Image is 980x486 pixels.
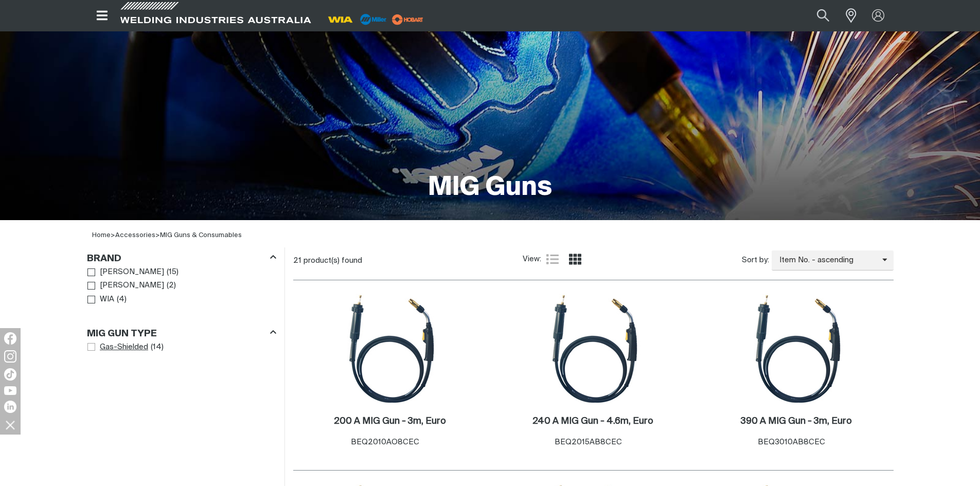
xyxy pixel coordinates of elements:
[92,232,111,239] a: Home
[389,12,426,27] img: miller
[87,253,121,265] h3: Brand
[167,266,179,278] span: ( 15 )
[741,417,852,426] h2: 390 A MIG Gun - 3m, Euro
[806,4,841,27] button: Search products
[293,247,894,274] section: Product list controls
[115,232,155,239] a: Accessories
[100,294,114,305] span: WIA
[87,328,157,340] h3: MIG Gun Type
[792,4,840,27] input: Product name or item number...
[555,438,622,446] span: BEQ2015AB8CEC
[100,280,164,292] span: [PERSON_NAME]
[532,416,653,427] a: 240 A MIG Gun - 4.6m, Euro
[151,341,164,353] span: ( 14 )
[87,340,276,354] ul: MIG Gun Type
[334,417,446,426] h2: 200 A MIG Gun - 3m, Euro
[523,254,541,265] span: View:
[351,438,419,446] span: BEQ2010AO8CEC
[538,294,648,404] img: 240 A MIG Gun - 4.6m, Euro
[4,401,16,413] img: LinkedIn
[741,294,851,404] img: 390 A MIG Gun - 3m, Euro
[87,279,165,293] a: [PERSON_NAME]
[111,232,115,239] span: >
[160,232,242,239] a: MIG Guns & Consumables
[100,341,148,353] span: Gas-Shielded
[758,438,825,446] span: BEQ3010AB8CEC
[87,251,276,265] div: Brand
[4,332,16,345] img: Facebook
[87,293,115,307] a: WIA
[117,294,127,305] span: ( 4 )
[115,232,160,239] span: >
[87,326,276,340] div: MIG Gun Type
[87,265,165,279] a: [PERSON_NAME]
[293,256,523,266] div: 21
[772,255,882,266] span: Item No. - ascending
[4,350,16,363] img: Instagram
[100,266,164,278] span: [PERSON_NAME]
[532,417,653,426] h2: 240 A MIG Gun - 4.6m, Euro
[87,340,149,354] a: Gas-Shielded
[87,265,276,307] ul: Brand
[4,386,16,395] img: YouTube
[2,416,19,434] img: hide socials
[167,280,176,292] span: ( 2 )
[742,255,769,266] span: Sort by:
[87,247,276,354] aside: Filters
[304,257,362,264] span: product(s) found
[335,294,445,404] img: 200 A MIG Gun - 3m, Euro
[546,253,559,265] a: List view
[334,416,446,427] a: 200 A MIG Gun - 3m, Euro
[4,368,16,381] img: TikTok
[741,416,852,427] a: 390 A MIG Gun - 3m, Euro
[389,15,426,23] a: miller
[428,171,552,205] h1: MIG Guns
